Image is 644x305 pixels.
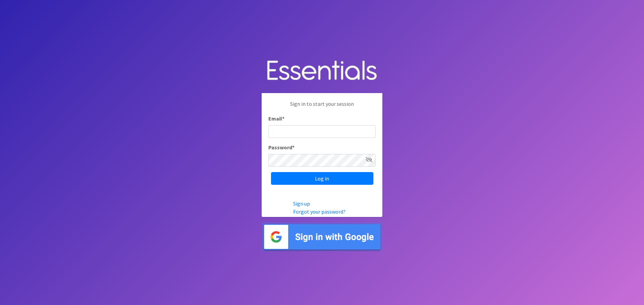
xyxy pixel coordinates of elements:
[282,115,284,122] abbr: required
[271,172,373,185] input: Log in
[262,222,382,251] img: Sign in with Google
[292,144,294,151] abbr: required
[268,143,294,151] label: Password
[293,200,310,207] a: Sign up
[293,208,345,215] a: Forgot your password?
[268,100,376,115] p: Sign in to start your session
[262,54,382,88] img: Human Essentials
[268,115,284,123] label: Email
